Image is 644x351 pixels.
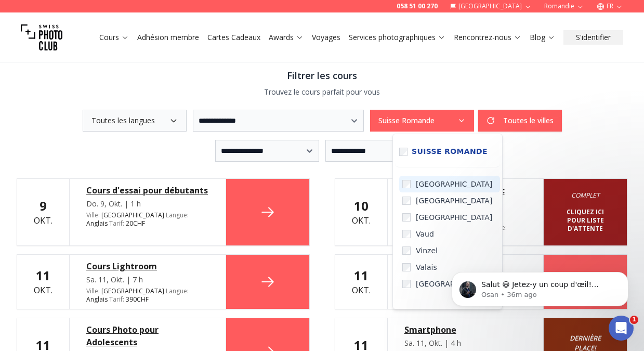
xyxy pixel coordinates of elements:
[402,246,411,255] input: Vinzel
[544,179,627,245] a: Complet Cliquez ici pour Liste d'attente
[560,191,610,200] i: Complet
[17,68,627,83] h3: Filtrer les cours
[436,250,644,323] iframe: Intercom notifications message
[450,30,525,45] button: Rencontrez-nous
[402,213,411,222] input: [GEOGRAPHIC_DATA]
[86,211,209,228] div: [GEOGRAPHIC_DATA] 20 CHF
[397,2,438,10] a: 058 51 00 270
[399,148,408,156] input: Suisse Romande
[166,287,189,295] span: Langue :
[83,110,187,132] button: Toutes les langues
[40,197,47,214] b: 9
[402,197,411,205] input: [GEOGRAPHIC_DATA]
[34,198,52,227] div: Okt.
[416,212,492,223] span: [GEOGRAPHIC_DATA]
[308,30,345,45] button: Voyages
[349,32,445,43] a: Services photographiques
[454,32,521,43] a: Rencontrez-nous
[402,263,411,271] input: Valais
[404,338,527,348] div: Sa. 11, Okt. | 4 h
[530,32,555,43] a: Blog
[402,280,411,288] input: [GEOGRAPHIC_DATA]
[352,267,371,296] div: Okt.
[312,32,340,43] a: Voyages
[86,211,100,219] span: Ville :
[352,198,371,227] div: Okt.
[416,196,492,206] span: [GEOGRAPHIC_DATA]
[269,32,304,43] a: Awards
[86,287,209,304] div: [GEOGRAPHIC_DATA] 390 CHF
[416,229,434,239] span: Vaud
[416,262,437,272] span: Valais
[630,316,638,324] span: 1
[402,230,411,238] input: Vaud
[416,179,492,189] span: [GEOGRAPHIC_DATA]
[86,219,108,228] span: Anglais
[370,110,474,132] button: Suisse Romande
[86,275,209,285] div: Sa. 11, Okt. | 7 h
[563,30,623,45] button: S'identifier
[34,267,52,296] div: Okt.
[609,316,634,341] iframe: Intercom live chat
[203,30,265,45] button: Cartes Cadeaux
[402,180,411,188] input: [GEOGRAPHIC_DATA]
[36,267,50,284] b: 11
[560,208,610,233] b: Cliquez ici pour Liste d'attente
[478,110,562,132] button: Toutes le villes
[109,219,124,228] span: Tarif :
[109,295,124,304] span: Tarif :
[404,323,527,336] a: Smartphone
[525,30,559,45] button: Blog
[166,211,189,219] span: Langue :
[265,30,308,45] button: Awards
[86,260,209,272] a: Cours Lightroom
[86,295,108,304] span: Anglais
[133,30,203,45] button: Adhésion membre
[137,32,199,43] a: Adhésion membre
[392,134,503,309] div: Suisse Romande
[95,30,133,45] button: Cours
[354,197,369,214] b: 10
[484,223,507,232] span: Langue :
[345,30,450,45] button: Services photographiques
[86,184,209,197] a: Cours d'essai pour débutants
[86,199,209,209] div: Do. 9, Okt. | 1 h
[416,279,492,289] span: [GEOGRAPHIC_DATA]
[412,147,488,157] span: Suisse Romande
[99,32,129,43] a: Cours
[21,17,62,58] img: Swiss photo club
[354,267,369,284] b: 11
[207,32,260,43] a: Cartes Cadeaux
[17,87,627,97] p: Trouvez le cours parfait pour vous
[86,287,100,295] span: Ville :
[416,245,438,256] span: Vinzel
[86,323,209,348] a: Cours Photo pour Adolescents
